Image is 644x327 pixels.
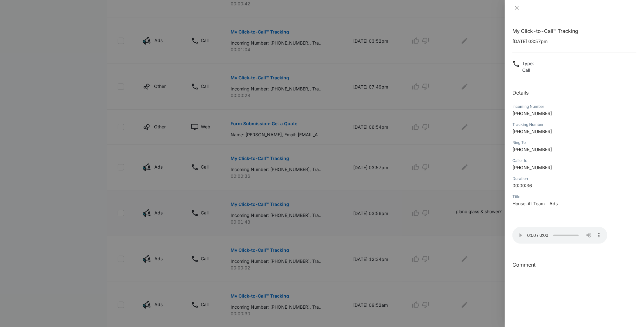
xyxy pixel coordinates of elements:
[512,104,636,109] div: Incoming Number
[512,165,552,170] span: [PHONE_NUMBER]
[522,60,534,67] p: Type :
[512,5,521,11] button: Close
[512,158,636,163] div: Caller Id
[512,201,558,206] span: HouseLift Team – Ads
[512,183,532,188] span: 00:00:36
[512,261,636,268] h3: Comment
[512,89,636,96] h2: Details
[522,67,534,73] p: Call
[512,147,552,152] span: [PHONE_NUMBER]
[512,176,636,182] div: Duration
[512,227,607,244] audio: Your browser does not support the audio tag.
[512,111,552,116] span: [PHONE_NUMBER]
[512,140,636,145] div: Ring To
[512,129,552,134] span: [PHONE_NUMBER]
[512,27,636,35] h1: My Click-to-Call™ Tracking
[512,122,636,127] div: Tracking Number
[512,194,636,200] div: Title
[514,5,519,10] span: close
[512,38,636,45] p: [DATE] 03:57pm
